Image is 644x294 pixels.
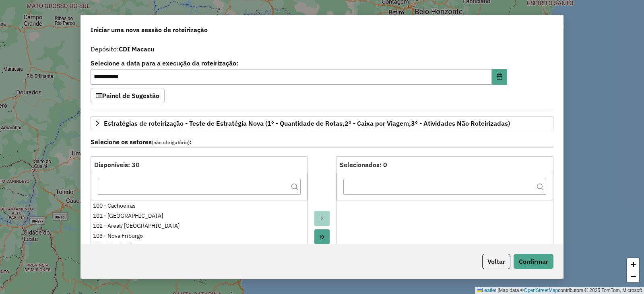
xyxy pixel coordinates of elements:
span: − [631,271,636,281]
a: OpenStreetMap [524,288,558,293]
div: Map data © contributors,© 2025 TomTom, Microsoft [475,287,644,294]
div: 101 - [GEOGRAPHIC_DATA] [93,212,305,220]
div: 100 - Cachoeiras [93,202,305,210]
label: Selecione os setores : [91,137,553,148]
span: Iniciar uma nova sessão de roteirização [91,25,208,35]
a: Zoom out [627,270,639,282]
div: 102 - Areal/ [GEOGRAPHIC_DATA] [93,222,305,230]
div: 120 - Guapimirim [93,242,305,250]
button: Confirmar [514,254,553,269]
label: Selecione a data para a execução da roteirização: [91,58,507,68]
strong: CDI Macacu [119,45,154,53]
div: Depósito: [91,44,553,54]
button: Choose Date [492,69,507,85]
span: | [497,288,499,293]
span: Estratégias de roteirização - Teste de Estratégia Nova (1º - Quantidade de Rotas,2º - Caixa por V... [104,120,510,127]
a: Zoom in [627,258,639,270]
button: Voltar [482,254,510,269]
button: Painel de Sugestão [91,88,165,103]
button: Move All to Target [314,229,330,245]
span: + [631,259,636,269]
div: 103 - Nova Friburgo [93,232,305,240]
span: (não obrigatório) [152,139,190,145]
div: Selecionados: 0 [340,160,550,169]
a: Leaflet [477,288,496,293]
div: Disponíveis: 30 [94,160,304,169]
